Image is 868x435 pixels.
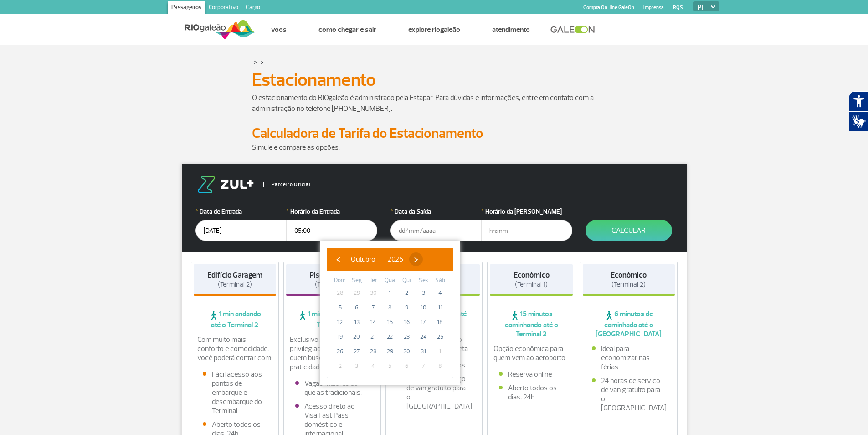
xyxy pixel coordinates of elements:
strong: Piso Premium [309,270,354,280]
span: 20 [349,330,364,344]
input: hh:mm [481,220,572,241]
span: 18 [433,315,447,330]
span: 28 [333,286,347,300]
span: 10 [416,300,431,315]
span: 1 min andando até o Terminal 2 [194,309,277,330]
span: 3 [349,359,364,373]
button: › [409,252,423,266]
span: 6 [400,359,414,373]
span: 30 [366,286,380,300]
p: Exclusivo, com localização privilegiada e ideal para quem busca conforto e praticidade. [290,335,375,372]
a: Atendimento [492,25,530,34]
a: Imprensa [643,5,664,10]
button: 2025 [381,252,409,266]
span: 6 minutos de caminhada até o [GEOGRAPHIC_DATA] [583,309,675,339]
th: weekday [332,276,349,286]
li: Ideal para economizar nas férias [592,344,666,372]
span: 5 [333,300,347,315]
bs-datepicker-container: calendar [320,241,460,385]
span: 13 [349,315,364,330]
input: dd/mm/aaaa [195,220,287,241]
li: Aberto todos os dias, 24h. [499,383,564,402]
span: 6 [349,300,364,315]
a: Corporativo [205,1,242,16]
span: 2025 [387,255,403,264]
button: Outubro [345,252,381,266]
span: 4 [366,359,380,373]
span: 9 [400,300,414,315]
p: Simule e compare as opções. [252,142,616,153]
li: 24 horas de serviço de van gratuito para o [GEOGRAPHIC_DATA] [592,376,666,413]
span: (Terminal 2) [611,280,646,289]
span: 15 [383,315,397,330]
label: Horário da Entrada [286,207,377,216]
span: 19 [333,330,347,344]
span: (Terminal 2) [315,280,349,289]
span: 23 [400,330,414,344]
span: 1 [383,286,397,300]
th: weekday [415,276,432,286]
a: Como chegar e sair [318,25,376,34]
strong: Edifício Garagem [207,270,262,280]
a: Explore RIOgaleão [408,25,460,34]
button: ‹ [331,252,345,266]
a: Cargo [242,1,264,16]
span: 8 [433,359,447,373]
li: 24 horas de serviço de van gratuito para o [GEOGRAPHIC_DATA] [397,374,471,411]
span: 22 [383,330,397,344]
span: 8 [383,300,397,315]
span: 4 [433,286,447,300]
span: 15 minutos caminhando até o Terminal 2 [490,309,573,339]
span: 21 [366,330,380,344]
h2: Calculadora de Tarifa do Estacionamento [252,125,616,142]
a: Passageiros [168,1,205,16]
span: 28 [366,344,380,359]
p: Com muito mais conforto e comodidade, você poderá contar com: [197,335,273,362]
button: Abrir tradutor de língua de sinais. [849,111,868,131]
strong: Econômico [514,270,550,280]
label: Horário da [PERSON_NAME] [481,207,572,216]
span: 2 [400,286,414,300]
span: 29 [383,344,397,359]
span: 11 [433,300,447,315]
button: Calcular [586,220,672,241]
span: 24 [416,330,431,344]
span: (Terminal 1) [515,280,548,289]
a: RQS [673,5,683,10]
label: Data da Saída [390,207,482,216]
a: > [261,57,264,67]
th: weekday [431,276,448,286]
span: 3 [416,286,431,300]
a: Compra On-line GaleOn [583,5,634,10]
li: Fácil acesso aos pontos de embarque e desembarque do Terminal [203,370,267,415]
span: 16 [400,315,414,330]
th: weekday [398,276,415,286]
span: Outubro [351,255,375,264]
h1: Estacionamento [252,72,616,88]
span: 7 [416,359,431,373]
img: logo-zul.png [195,176,256,193]
a: > [254,57,257,67]
span: 1 [433,344,447,359]
span: 7 [366,300,380,315]
li: Vagas maiores do que as tradicionais. [295,379,369,397]
span: 14 [366,315,380,330]
th: weekday [382,276,399,286]
span: 30 [400,344,414,359]
th: weekday [349,276,365,286]
span: 12 [333,315,347,330]
input: dd/mm/aaaa [390,220,482,241]
a: Voos [271,25,287,34]
span: 26 [333,344,347,359]
span: 1 min andando até o Terminal 2 [286,309,378,330]
p: O estacionamento do RIOgaleão é administrado pela Estapar. Para dúvidas e informações, entre em c... [252,92,616,114]
span: 29 [349,286,364,300]
th: weekday [365,276,382,286]
p: Opção econômica para quem vem ao aeroporto. [493,344,569,362]
span: 5 [383,359,397,373]
label: Data de Entrada [195,207,287,216]
button: Abrir recursos assistivos. [849,91,868,111]
span: 27 [349,344,364,359]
